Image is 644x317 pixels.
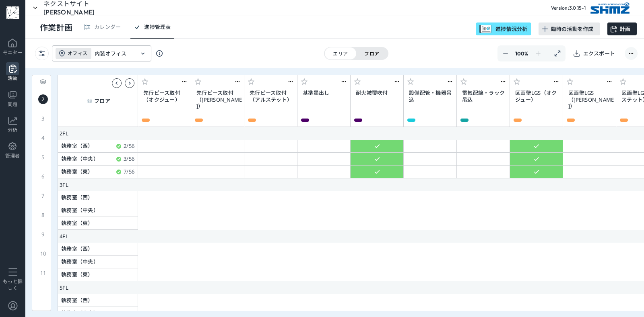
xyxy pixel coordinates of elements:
[38,229,48,239] div: 9
[58,127,117,140] div: 2FL
[134,24,140,31] img: progress
[354,90,388,96] div: 耐火被覆吹付
[301,90,329,96] div: 基準墨出し
[40,78,46,85] img: icon
[38,133,48,143] div: 4
[539,22,600,35] button: 臨時の活動を作成
[124,168,134,175] div: 7 / 56
[61,194,93,201] div: 執務室（西）
[551,26,594,33] div: 臨時の活動を作成
[61,271,93,278] div: 執務室（東）
[567,90,614,110] div: 区画壁LGS（[PERSON_NAME]）
[61,155,99,162] div: 執務室（中央）
[8,75,18,81] p: 活動
[569,45,622,61] button: エクスポート
[514,90,561,103] div: 区画壁LGS（オクジュー）
[8,101,18,107] p: 問題
[38,268,48,278] div: 11
[124,155,134,162] div: 3 / 56
[479,25,491,33] img: progressAnalysis.02f20787f691f862be56bf80f9afca2e.svg
[58,230,117,243] div: 4FL
[38,172,48,181] div: 6
[583,50,615,57] div: エクスポート
[61,258,99,265] div: 執務室（中央）
[95,50,135,57] input: チェックリスト名を入力
[248,90,295,103] div: 先行ピース取付（アルステット）
[68,50,87,56] p: オフィス
[87,98,93,104] img: floorsIcon
[460,90,508,103] div: 電気配線・ラック吊込
[407,90,455,103] div: 設備配管・機器吊込
[476,22,531,35] div: 進捗情況分析
[195,90,242,110] div: 先行ピース取付（[PERSON_NAME]）
[8,127,18,133] p: 分析
[38,114,48,123] div: 3
[58,281,117,294] div: 5FL
[38,210,48,220] div: 8
[515,50,528,57] div: 100 %
[590,2,630,14] img: Project logo
[61,310,99,317] div: 執務室（中央）
[94,98,110,104] div: フロア
[142,90,189,103] div: 先行ピース取付 （オクジュー）
[61,143,93,149] div: 執務室（西）
[61,220,93,227] div: 執務室（東）
[84,24,91,31] img: calendar
[40,22,72,33] div: 作業計画
[2,278,23,291] p: もっと詳しく
[38,249,48,258] div: 10
[0,33,25,59] a: モニター
[0,111,25,136] a: 分析
[0,85,25,110] a: 問題
[620,26,631,33] div: 計画
[61,245,93,252] div: 執務室（西）
[144,23,171,31] div: 進捗管理表
[38,191,48,200] div: 7
[607,22,637,35] button: 計画
[94,23,121,31] div: カレンダー
[38,94,48,104] div: 2
[124,143,134,149] div: 2 / 56
[0,59,25,84] a: 活動
[32,4,39,11] img: >
[61,297,93,304] div: 執務室（西）
[61,207,99,214] div: 執務室（中央）
[5,153,20,159] p: 管理者
[356,47,388,59] div: フロア
[58,178,117,191] div: 3FL
[61,168,93,175] div: 執務室（東）
[325,47,356,59] div: エリア
[551,5,586,11] div: Version: 3.0.15-1
[3,49,23,55] p: モニター
[38,152,48,162] div: 5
